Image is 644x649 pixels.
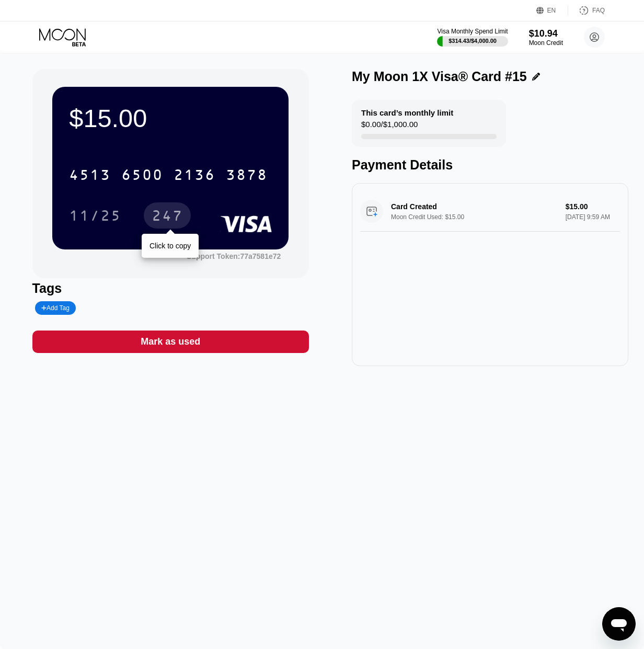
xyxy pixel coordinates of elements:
[174,168,215,185] div: 2136
[32,331,309,353] div: Mark as used
[529,39,563,47] div: Moon Credit
[35,301,76,315] div: Add Tag
[547,7,556,14] div: EN
[437,28,508,35] div: Visa Monthly Spend Limit
[69,209,121,225] div: 11/25
[361,120,418,134] div: $0.00 / $1,000.00
[69,168,111,185] div: 4513
[437,28,508,47] div: Visa Monthly Spend Limit$314.43/$4,000.00
[448,38,497,44] div: $314.43 / $4,000.00
[152,209,183,225] div: 247
[187,252,281,260] div: Support Token: 77a7581e72
[602,607,636,641] iframe: Button to launch messaging window
[361,108,453,117] div: This card’s monthly limit
[226,168,268,185] div: 3878
[141,336,200,348] div: Mark as used
[63,162,274,188] div: 4513650021363878
[352,69,527,84] div: My Moon 1X Visa® Card #15
[121,168,163,185] div: 6500
[61,202,129,229] div: 11/25
[144,202,191,229] div: 247
[592,7,605,14] div: FAQ
[149,242,191,250] div: Click to copy
[529,28,563,39] div: $10.94
[187,252,281,260] div: Support Token:77a7581e72
[568,5,605,16] div: FAQ
[41,304,70,312] div: Add Tag
[536,5,568,16] div: EN
[32,281,309,296] div: Tags
[352,157,628,173] div: Payment Details
[69,104,272,133] div: $15.00
[529,28,563,47] div: $10.94Moon Credit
